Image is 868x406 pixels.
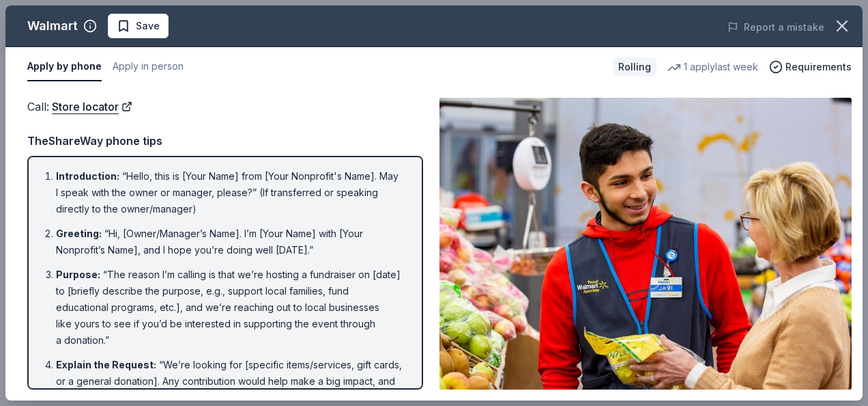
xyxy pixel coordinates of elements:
span: Purpose : [56,269,100,280]
span: Greeting : [56,228,102,239]
img: Image for Walmart [439,98,852,390]
button: Apply by phone [27,53,102,81]
div: Rolling [613,57,656,77]
span: Explain the Request : [56,359,156,370]
div: 1 apply last week [667,59,758,75]
span: Requirements [785,59,852,75]
a: Store locator [52,98,132,116]
li: “The reason I’m calling is that we’re hosting a fundraiser on [date] to [briefly describe the pur... [56,267,403,349]
span: Save [136,18,160,34]
li: “We’re looking for [specific items/services, gift cards, or a general donation]. Any contribution... [56,357,403,406]
button: Report a mistake [727,19,824,36]
span: Introduction : [56,170,119,182]
li: “Hello, this is [Your Name] from [Your Nonprofit's Name]. May I speak with the owner or manager, ... [56,168,403,217]
button: Save [108,14,169,38]
div: Walmart [27,15,78,37]
li: “Hi, [Owner/Manager’s Name]. I’m [Your Name] with [Your Nonprofit’s Name], and I hope you’re doin... [56,226,403,258]
button: Apply in person [113,53,184,81]
button: Requirements [769,59,852,75]
div: TheShareWay phone tips [27,132,423,150]
div: Call : [27,98,423,116]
